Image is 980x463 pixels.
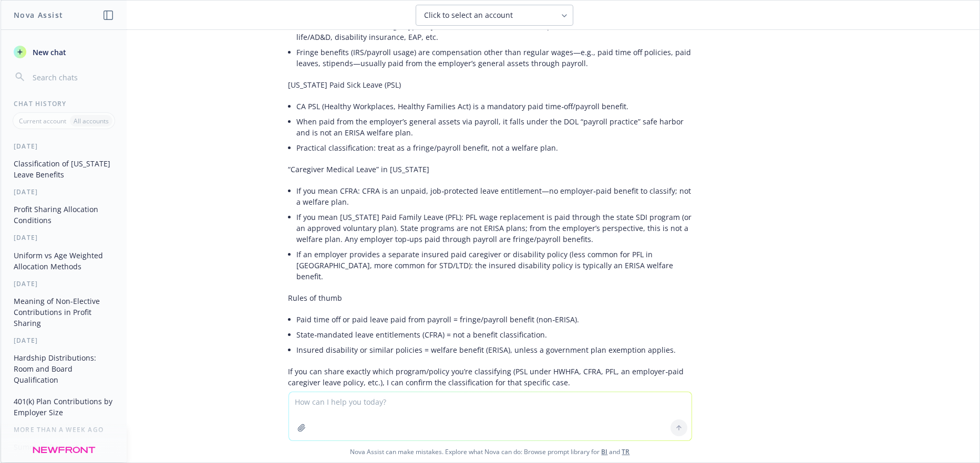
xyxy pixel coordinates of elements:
input: Search chats [30,70,114,85]
button: Meaning of Non-Elective Contributions in Profit Sharing [9,292,118,332]
button: New chat [9,43,118,61]
div: [DATE] [1,336,127,345]
p: All accounts [74,117,109,125]
div: [DATE] [1,279,127,288]
p: [US_STATE] Paid Sick Leave (PSL) [288,79,692,90]
li: State‑mandated leave entitlements (CFRA) = not a benefit classification. [297,327,692,342]
button: Classification of [US_STATE] Leave Benefits [9,155,118,183]
p: “Caregiver Medical Leave” in [US_STATE] [288,164,692,175]
li: Insured disability or similar policies = welfare benefit (ERISA), unless a government plan exempt... [297,342,692,357]
p: Current account [19,117,66,125]
div: [DATE] [1,142,127,151]
span: New chat [30,47,66,58]
button: Summary Request [9,438,118,456]
button: Hardship Distributions: Room and Board Qualification [9,349,118,388]
button: Click to select an account [416,5,573,26]
div: More than a week ago [1,425,127,434]
button: Uniform vs Age Weighted Allocation Methods [9,247,118,275]
li: CA PSL (Healthy Workplaces, Healthy Families Act) is a mandatory paid time‑off/payroll benefit. [297,99,692,114]
a: TR [622,447,630,456]
button: 401(k) Plan Contributions by Employer Size [9,393,118,421]
li: Fringe benefits (IRS/payroll usage) are compensation other than regular wages—e.g., paid time off... [297,45,692,71]
p: If you can share exactly which program/policy you’re classifying (PSL under HWHFA, CFRA, PFL, an ... [288,366,692,388]
li: Practical classification: treat as a fringe/payroll benefit, not a welfare plan. [297,140,692,155]
a: BI [602,447,608,456]
div: Chat History [1,99,127,108]
span: Nova Assist can make mistakes. Explore what Nova can do: Browse prompt library for and [5,441,975,462]
li: When paid from the employer’s general assets via payroll, it falls under the DOL “payroll practic... [297,114,692,140]
li: Paid time off or paid leave paid from payroll = fringe/payroll benefit (non‑ERISA). [297,312,692,327]
div: [DATE] [1,233,127,242]
li: Welfare benefits (ERISA usage) typically include insured or self‑funded plans like medical, denta... [297,18,692,45]
li: If an employer provides a separate insured paid caregiver or disability policy (less common for P... [297,247,692,284]
div: [DATE] [1,187,127,196]
p: Rules of thumb [288,292,692,303]
li: If you mean CFRA: CFRA is an unpaid, job‑protected leave entitlement—no employer‑paid benefit to ... [297,183,692,209]
li: If you mean [US_STATE] Paid Family Leave (PFL): PFL wage replacement is paid through the state SD... [297,209,692,247]
button: Profit Sharing Allocation Conditions [9,201,118,229]
span: Click to select an account [425,10,513,20]
h1: Nova Assist [14,9,63,20]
